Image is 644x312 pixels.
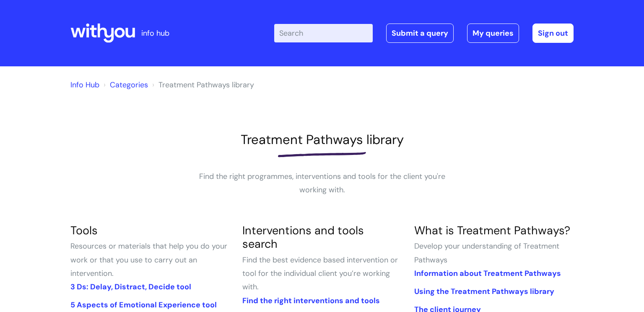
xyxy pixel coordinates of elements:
[386,24,454,43] a: Submit a query
[196,170,448,197] p: Find the right programmes, interventions and tools for the client you're working with.
[274,24,373,42] input: Search
[150,78,254,92] li: Treatment Pathways library
[242,223,364,251] a: Interventions and tools search
[242,296,380,306] a: Find the right interventions and tools
[101,78,148,92] li: Solution home
[414,286,554,296] a: Using the Treatment Pathways library
[70,282,191,292] a: 3 Ds: Delay, Distract, Decide tool
[70,300,217,310] a: 5 Aspects of Emotional Experience tool
[70,223,98,238] a: Tools
[414,223,570,238] a: What is Treatment Pathways?
[242,255,398,292] span: Find the best evidence based intervention or tool for the individual client you’re working with.
[70,80,99,90] a: Info Hub
[274,24,574,43] div: | -
[70,241,227,278] span: Resources or materials that help you do your work or that you use to carry out an intervention.
[110,80,148,90] a: Categories
[414,241,559,265] span: Develop your understanding of Treatment Pathways
[70,132,574,147] h1: Treatment Pathways library
[467,24,519,43] a: My queries
[414,268,561,278] a: Information about Treatment Pathways
[141,26,169,40] p: info hub
[532,24,574,43] a: Sign out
